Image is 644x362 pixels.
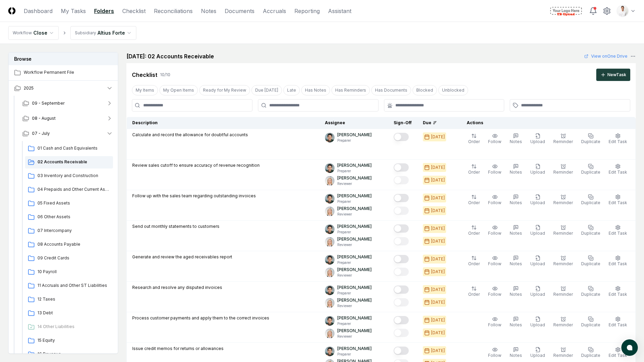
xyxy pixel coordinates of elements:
[132,315,269,321] p: Process customer payments and apply them to the correct invoices
[553,322,573,327] span: Reminder
[337,242,372,247] p: Reviewer
[467,284,481,299] button: Order
[488,292,501,297] span: Follow
[580,193,602,207] button: Duplicate
[609,170,627,175] span: Edit Task
[25,156,113,168] a: 02 Accounts Receivable
[132,254,232,260] p: Generate and review the aged receivables report
[160,72,170,78] div: 10 / 10
[394,329,409,337] button: Mark complete
[325,163,335,173] img: d09822cc-9b6d-4858-8d66-9570c114c672_298d096e-1de5-4289-afae-be4cc58aa7ae.png
[25,142,113,155] a: 01 Cash and Cash Equivalents
[394,176,409,184] button: Mark complete
[337,206,372,212] p: [PERSON_NAME]
[553,200,573,205] span: Reminder
[301,85,330,95] button: Has Notes
[529,315,546,329] button: Upload
[25,348,113,361] a: 16 Revenue
[394,133,409,141] button: Mark complete
[154,7,193,15] a: Reconciliations
[609,231,627,236] span: Edit Task
[510,322,522,327] span: Notes
[24,85,34,91] span: 2025
[461,120,630,126] div: Actions
[609,292,627,297] span: Edit Task
[431,256,445,262] div: [DATE]
[325,316,335,326] img: d09822cc-9b6d-4858-8d66-9570c114c672_298d096e-1de5-4289-afae-be4cc58aa7ae.png
[394,347,409,355] button: Mark complete
[337,321,372,326] p: Preparer
[581,231,600,236] span: Duplicate
[337,267,372,273] p: [PERSON_NAME]
[580,284,602,299] button: Duplicate
[529,346,546,360] button: Upload
[325,176,335,186] img: d09822cc-9b6d-4858-8d66-9570c114c672_0a5bb165-12bb-47e6-8710-dcbb295ab93d.png
[431,134,445,140] div: [DATE]
[552,162,574,177] button: Reminder
[337,291,372,296] p: Preparer
[394,268,409,276] button: Mark complete
[75,30,96,36] div: Subsidiary
[132,71,157,79] div: Checklist
[25,252,113,265] a: 09 Credit Cards
[37,269,110,275] span: 10 Payroll
[37,159,110,165] span: 02 Accounts Receivable
[37,227,110,234] span: 07 Intercompany
[37,200,110,206] span: 05 Fixed Assets
[37,186,110,192] span: 04 Prepaids and Other Current Assets
[394,285,409,294] button: Mark complete
[8,7,15,14] img: Logo
[553,353,573,358] span: Reminder
[607,72,626,78] div: New Task
[13,30,32,36] div: Workflow
[508,223,523,238] button: Notes
[431,299,445,305] div: [DATE]
[529,193,546,207] button: Upload
[467,162,481,177] button: Order
[394,207,409,215] button: Mark complete
[388,117,417,129] th: Sign-Off
[508,315,523,329] button: Notes
[580,346,602,360] button: Duplicate
[25,197,113,210] a: 05 Fixed Assets
[581,170,600,175] span: Duplicate
[488,200,501,205] span: Follow
[488,322,501,327] span: Follow
[25,307,113,319] a: 13 Debt
[487,315,503,329] button: Follow
[529,223,546,238] button: Upload
[337,212,372,217] p: Reviewer
[508,193,523,207] button: Notes
[25,170,113,182] a: 03 Inventory and Construction
[508,346,523,360] button: Notes
[394,224,409,233] button: Mark complete
[529,162,546,177] button: Upload
[508,284,523,299] button: Notes
[25,321,113,333] a: 14 Other Liabilities
[431,225,445,232] div: [DATE]
[529,254,546,268] button: Upload
[337,346,372,352] p: [PERSON_NAME]
[510,292,522,297] span: Notes
[468,231,480,236] span: Order
[25,238,113,251] a: 08 Accounts Payable
[431,177,445,183] div: [DATE]
[32,100,65,106] span: 09 - September
[319,117,388,129] th: Assignee
[132,284,222,291] p: Research and resolve any disputed invoices
[530,231,545,236] span: Upload
[25,293,113,306] a: 12 Taxes
[580,223,602,238] button: Duplicate
[431,330,445,336] div: [DATE]
[337,352,372,357] p: Preparer
[552,132,574,146] button: Reminder
[325,268,335,277] img: d09822cc-9b6d-4858-8d66-9570c114c672_0a5bb165-12bb-47e6-8710-dcbb295ab93d.png
[529,284,546,299] button: Upload
[467,132,481,146] button: Order
[552,223,574,238] button: Reminder
[337,175,372,181] p: [PERSON_NAME]
[552,193,574,207] button: Reminder
[9,52,118,65] h3: Browse
[283,85,300,95] button: Late
[580,132,602,146] button: Duplicate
